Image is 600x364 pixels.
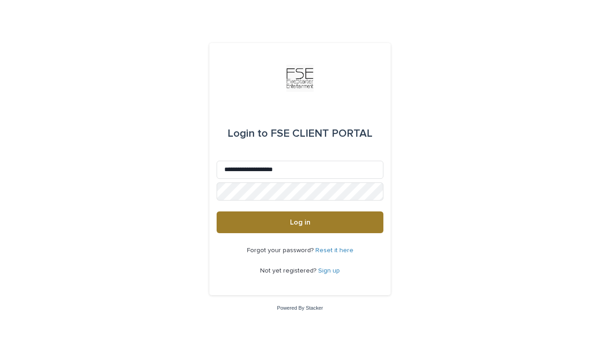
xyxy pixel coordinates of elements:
[277,305,323,311] a: Powered By Stacker
[315,247,353,254] a: Reset it here
[227,128,268,139] span: Login to
[318,268,340,274] a: Sign up
[260,268,318,274] span: Not yet registered?
[247,247,315,254] span: Forgot your password?
[217,211,383,233] button: Log in
[290,219,310,226] span: Log in
[286,65,314,92] img: Km9EesSdRbS9ajqhBzyo
[227,121,373,146] div: FSE CLIENT PORTAL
